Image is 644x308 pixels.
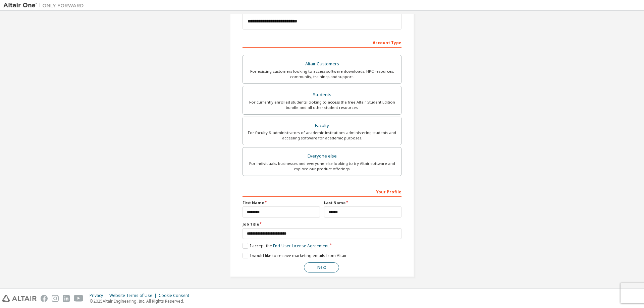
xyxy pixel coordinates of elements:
[247,151,397,161] div: Everyone else
[2,295,37,302] img: altair_logo.svg
[243,37,401,48] div: Account Type
[159,293,193,298] div: Cookie Consent
[63,295,70,302] img: linkedin.svg
[247,121,397,130] div: Faculty
[41,295,48,302] img: facebook.svg
[243,222,401,227] label: Job Title
[247,100,397,110] div: For currently enrolled students looking to access the free Altair Student Edition bundle and all ...
[90,293,109,298] div: Privacy
[74,295,84,302] img: youtube.svg
[243,253,347,258] label: I would like to receive marketing emails from Altair
[247,69,397,79] div: For existing customers looking to access software downloads, HPC resources, community, trainings ...
[304,262,339,272] button: Next
[243,243,329,249] label: I accept the
[109,293,159,298] div: Website Terms of Use
[243,200,320,205] label: First Name
[273,243,329,249] a: End-User License Agreement
[324,200,401,205] label: Last Name
[247,130,397,141] div: For faculty & administrators of academic institutions administering students and accessing softwa...
[90,298,193,304] p: © 2025 Altair Engineering, Inc. All Rights Reserved.
[3,2,87,9] img: Altair One
[243,186,401,197] div: Your Profile
[52,295,59,302] img: instagram.svg
[247,59,397,69] div: Altair Customers
[247,161,397,172] div: For individuals, businesses and everyone else looking to try Altair software and explore our prod...
[247,90,397,100] div: Students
